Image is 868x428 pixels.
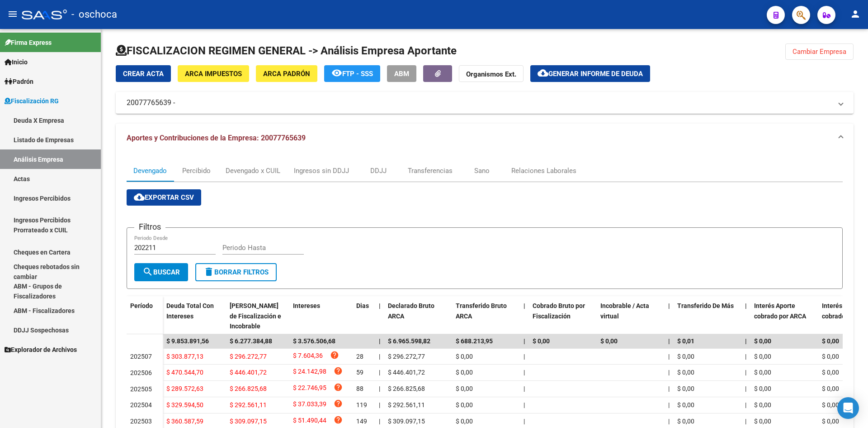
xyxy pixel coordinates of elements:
[674,296,741,336] datatable-header-cell: Transferido De Más
[130,353,152,360] span: 202507
[293,366,326,379] span: $ 24.142,98
[71,5,117,24] span: - oschoca
[822,337,839,345] span: $ 0,00
[182,166,211,176] div: Percibido
[511,166,576,176] div: Relaciones Laborales
[394,70,409,78] span: ABM
[379,369,380,376] span: |
[668,337,670,345] span: |
[130,385,152,393] span: 202505
[7,9,18,19] mat-icon: menu
[166,385,203,392] span: $ 289.572,63
[166,302,214,320] span: Deuda Total Con Intereses
[203,266,214,277] mat-icon: delete
[456,385,473,392] span: $ 0,00
[520,296,529,336] datatable-header-cell: |
[130,302,153,309] span: Período
[116,65,171,82] button: Crear Acta
[203,268,269,276] span: Borrar Filtros
[459,65,524,82] button: Organismos Ext.
[379,353,380,360] span: |
[127,134,306,142] span: Aportes y Contribuciones de la Empresa: 20077765639
[375,296,384,336] datatable-header-cell: |
[123,70,164,78] span: Crear Acta
[356,353,363,360] span: 28
[230,385,267,392] span: $ 266.825,68
[388,369,425,376] span: $ 446.401,72
[754,385,771,392] span: $ 0,00
[356,302,369,309] span: Dias
[356,418,367,425] span: 149
[134,192,145,202] mat-icon: cloud_download
[668,369,670,376] span: |
[745,353,746,360] span: |
[754,369,771,376] span: $ 0,00
[668,385,670,392] span: |
[230,302,281,330] span: [PERSON_NAME] de Fiscalización e Incobrable
[388,385,425,392] span: $ 266.825,68
[677,385,694,392] span: $ 0,00
[5,38,52,48] span: Firma Express
[379,302,381,309] span: |
[754,302,806,320] span: Interés Aporte cobrado por ARCA
[600,337,618,345] span: $ 0,00
[524,353,525,360] span: |
[130,369,152,376] span: 202506
[745,337,747,345] span: |
[524,337,525,345] span: |
[334,366,343,375] i: help
[822,385,839,392] span: $ 0,00
[524,369,525,376] span: |
[166,337,209,345] span: $ 9.853.891,56
[134,193,194,202] span: Exportar CSV
[538,67,548,78] mat-icon: cloud_download
[5,96,59,106] span: Fiscalización RG
[456,337,493,345] span: $ 688.213,95
[456,302,507,320] span: Transferido Bruto ARCA
[130,418,152,425] span: 202503
[466,70,516,78] strong: Organismos Ext.
[116,92,854,114] mat-expansion-panel-header: 20077765639 -
[294,166,349,176] div: Ingresos sin DDJJ
[677,337,694,345] span: $ 0,01
[178,65,249,82] button: ARCA Impuestos
[334,415,343,424] i: help
[127,189,201,206] button: Exportar CSV
[293,415,326,428] span: $ 51.490,44
[166,418,203,425] span: $ 360.587,59
[677,369,694,376] span: $ 0,00
[384,296,452,336] datatable-header-cell: Declarado Bruto ARCA
[387,65,416,82] button: ABM
[293,302,320,309] span: Intereses
[754,401,771,409] span: $ 0,00
[226,166,280,176] div: Devengado x CUIL
[474,166,490,176] div: Sano
[356,385,363,392] span: 88
[388,401,425,409] span: $ 292.561,11
[533,302,585,320] span: Cobrado Bruto por Fiscalización
[379,337,381,345] span: |
[745,418,746,425] span: |
[668,353,670,360] span: |
[230,418,267,425] span: $ 309.097,15
[597,296,665,336] datatable-header-cell: Incobrable / Acta virtual
[793,48,846,56] span: Cambiar Empresa
[668,418,670,425] span: |
[850,9,861,19] mat-icon: person
[334,399,343,408] i: help
[745,302,747,309] span: |
[388,418,425,425] span: $ 309.097,15
[324,65,380,82] button: FTP - SSS
[600,302,649,320] span: Incobrable / Acta virtual
[230,369,267,376] span: $ 446.401,72
[116,43,457,58] h1: FISCALIZACION REGIMEN GENERAL -> Análisis Empresa Aportante
[456,401,473,409] span: $ 0,00
[524,385,525,392] span: |
[388,337,430,345] span: $ 6.965.598,82
[5,345,77,355] span: Explorador de Archivos
[263,70,310,78] span: ARCA Padrón
[163,296,226,336] datatable-header-cell: Deuda Total Con Intereses
[822,353,839,360] span: $ 0,00
[750,296,818,336] datatable-header-cell: Interés Aporte cobrado por ARCA
[166,369,203,376] span: $ 470.544,70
